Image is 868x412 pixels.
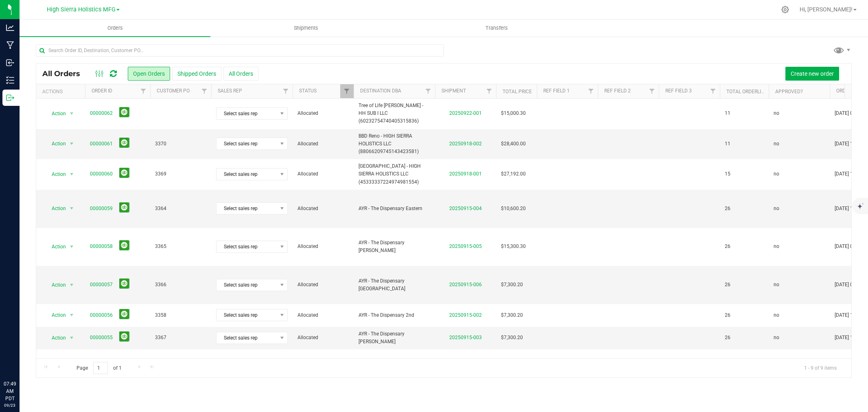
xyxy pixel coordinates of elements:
a: 00000055 [90,334,113,342]
a: 00000057 [90,281,113,289]
span: Allocated [297,311,349,319]
span: Select sales rep [216,138,277,149]
span: no [774,281,779,289]
span: Hi, [PERSON_NAME]! [800,6,853,13]
span: [GEOGRAPHIC_DATA] - HIGH SIERRA HOLISTICS LLC (45333337224974981554) [359,162,430,186]
span: Action [44,241,66,252]
span: All Orders [42,69,88,78]
span: $27,192.00 [501,170,526,178]
span: 3365 [155,243,206,250]
span: Action [44,309,66,321]
a: 00000059 [90,205,113,213]
span: $15,300.30 [501,243,526,250]
button: Create new order [785,67,839,81]
span: 3366 [155,281,206,289]
span: 26 [725,243,730,250]
span: Create new order [791,70,834,77]
span: Select sales rep [216,279,277,291]
a: Order ID [92,88,112,94]
span: Tree of Life [PERSON_NAME] - HH SUB I LLC (60232754740405315836) [359,102,430,125]
a: 00000061 [90,140,113,148]
span: Allocated [297,170,349,178]
a: Filter [645,84,659,98]
span: 26 [725,311,730,319]
a: Status [299,88,317,94]
span: Allocated [297,205,349,213]
span: Action [44,279,66,291]
span: 3367 [155,334,206,342]
span: select [67,309,77,321]
a: Orders [20,20,210,37]
a: 00000056 [90,311,113,319]
a: Filter [137,84,150,98]
iframe: Resource center [8,347,33,371]
span: Page of 1 [70,362,128,375]
a: Shipment [442,88,466,94]
span: 15 [725,170,730,178]
span: Action [44,332,66,344]
span: no [774,334,779,342]
span: AYR - The Dispensary Eastern [359,205,430,213]
span: 3358 [155,311,206,319]
span: select [67,241,77,252]
span: AYR - The Dispensary [PERSON_NAME] [359,239,430,254]
span: $15,000.30 [501,110,526,117]
span: no [774,110,779,117]
span: AYR - The Dispensary 2nd [359,311,430,319]
a: 00000060 [90,170,113,178]
input: 1 [93,362,108,375]
span: $7,300.20 [501,334,523,342]
div: Manage settings [780,6,790,13]
a: Total Price [503,89,532,94]
span: Action [44,138,66,149]
inline-svg: Outbound [6,94,14,102]
span: Action [44,203,66,214]
input: Search Order ID, Destination, Customer PO... [36,44,444,57]
span: Allocated [297,334,349,342]
span: Select sales rep [216,309,277,321]
span: Select sales rep [216,169,277,180]
a: 20250915-003 [449,335,482,340]
span: 26 [725,205,730,213]
span: select [67,279,77,291]
a: Filter [584,84,598,98]
inline-svg: Inbound [6,59,14,67]
span: 26 [725,334,730,342]
inline-svg: Inventory [6,76,14,84]
inline-svg: Analytics [6,24,14,32]
span: no [774,311,779,319]
a: 00000058 [90,243,113,250]
span: no [774,205,779,213]
span: Allocated [297,110,349,117]
a: Total Orderlines [726,89,770,94]
span: select [67,203,77,214]
span: 3364 [155,205,206,213]
span: Orders [96,24,134,32]
span: Select sales rep [216,241,277,252]
span: Action [44,169,66,180]
span: High Sierra Holistics MFG [47,6,116,13]
a: 20250915-004 [449,206,482,211]
span: 3369 [155,170,206,178]
a: Customer PO [157,88,190,94]
span: 1 - 9 of 9 items [798,362,843,374]
a: Filter [483,84,496,98]
span: 26 [725,281,730,289]
a: Transfers [401,20,592,37]
span: AYR - The Dispensary [PERSON_NAME] [359,330,430,346]
span: 11 [725,140,730,148]
div: Actions [42,89,82,94]
a: Filter [422,84,435,98]
span: $7,300.20 [501,311,523,319]
span: $7,300.20 [501,281,523,289]
span: BBD Reno - HIGH SIERRA HOLISTICS LLC (88066209745143423581) [359,132,430,156]
a: 20250922-001 [449,110,482,116]
span: Select sales rep [216,108,277,119]
span: select [67,169,77,180]
span: Action [44,108,66,119]
a: Sales Rep [218,88,242,94]
button: Shipped Orders [172,67,221,81]
span: no [774,243,779,250]
span: $28,400.00 [501,140,526,148]
a: Filter [198,84,211,98]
